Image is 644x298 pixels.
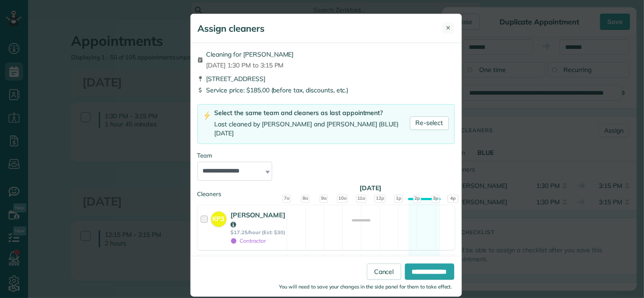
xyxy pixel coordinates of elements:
div: Last cleaned by [PERSON_NAME] and [PERSON_NAME] (BLUE) [DATE] [215,120,410,138]
small: You will need to save your changes in the side panel for them to take effect. [279,283,452,289]
div: Cleaners [197,190,455,192]
h5: Assign cleaners [198,22,265,35]
div: [STREET_ADDRESS] [197,74,455,83]
a: Re-select [410,116,449,130]
a: Cancel [367,263,401,279]
div: Team [197,151,455,160]
strong: $17.25/hour (Est: $30) [231,229,286,236]
span: ✕ [446,24,451,32]
span: [DATE] 1:30 PM to 3:15 PM [207,61,294,70]
span: Contractor [231,237,266,244]
div: Select the same team and cleaners as last appointment? [215,108,410,118]
img: lightning-bolt-icon-94e5364df696ac2de96d3a42b8a9ff6ba979493684c50e6bbbcda72601fa0d29.png [203,111,211,120]
span: Cleaning for [PERSON_NAME] [207,50,294,59]
div: Service price: $185.00 (before tax, discounts, etc.) [197,86,455,95]
strong: KP3 [211,211,226,224]
strong: [PERSON_NAME] [231,211,286,229]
